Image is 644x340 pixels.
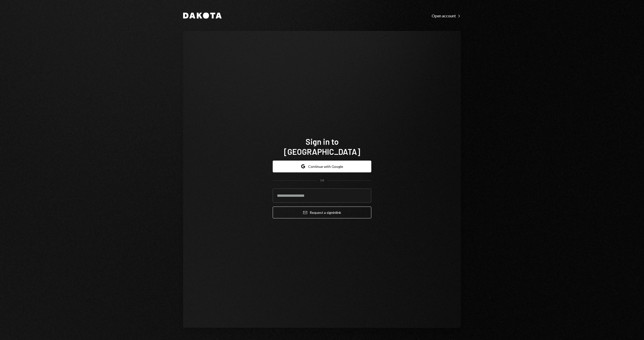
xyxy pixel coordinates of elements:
[320,178,324,183] div: OR
[432,13,461,18] div: Open account
[273,136,371,157] h1: Sign in to [GEOGRAPHIC_DATA]
[273,207,371,218] button: Request a signinlink
[432,13,461,18] a: Open account
[273,161,371,172] button: Continue with Google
